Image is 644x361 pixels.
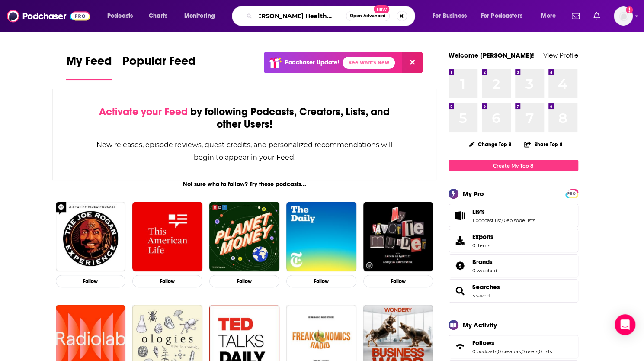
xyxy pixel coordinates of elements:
[464,139,517,150] button: Change Top 8
[475,9,535,23] button: open menu
[132,202,202,272] img: This American Life
[101,9,144,23] button: open menu
[184,10,215,22] span: Monitoring
[472,339,552,347] a: Follows
[452,210,469,222] a: Lists
[541,10,556,22] span: More
[568,9,583,23] a: Show notifications dropdown
[285,59,339,66] p: Podchaser Update!
[209,275,279,287] button: Follow
[614,6,633,26] img: User Profile
[614,6,633,26] button: Show profile menu
[452,341,469,353] a: Follows
[433,10,467,22] span: For Business
[256,9,346,23] input: Search podcasts, credits, & more...
[240,6,423,26] div: Search podcasts, credits, & more...
[535,9,567,23] button: open menu
[472,258,497,266] a: Brands
[449,279,578,303] span: Searches
[56,275,126,287] button: Follow
[449,254,578,277] span: Brands
[99,105,188,118] span: Activate your Feed
[122,54,196,74] span: Popular Feed
[567,190,577,197] a: PRO
[502,217,535,223] a: 0 episode lists
[463,190,484,198] div: My Pro
[472,233,493,241] span: Exports
[286,275,356,287] button: Follow
[538,348,539,355] span: ,
[524,136,563,153] button: Share Top 8
[449,160,578,171] a: Create My Top 8
[472,217,501,223] a: 1 podcast list
[615,314,635,335] div: Open Intercom Messenger
[346,11,390,21] button: Open AdvancedNew
[498,348,521,355] a: 0 creators
[374,5,389,13] span: New
[481,10,522,22] span: For Podcasters
[66,54,112,80] a: My Feed
[350,14,386,18] span: Open Advanced
[567,190,577,197] span: PRO
[472,283,500,291] a: Searches
[343,57,395,69] a: See What's New
[452,285,469,297] a: Searches
[209,202,279,272] img: Planet Money
[521,348,522,355] span: ,
[122,54,196,80] a: Popular Feed
[449,204,578,227] span: Lists
[543,51,578,59] a: View Profile
[539,348,552,355] a: 0 lists
[107,10,133,22] span: Podcasts
[363,202,433,272] img: My Favorite Murder with Karen Kilgariff and Georgia Hardstark
[66,54,112,74] span: My Feed
[472,208,535,216] a: Lists
[497,348,498,355] span: ,
[286,202,356,272] img: The Daily
[363,275,433,287] button: Follow
[472,339,494,347] span: Follows
[449,335,578,358] span: Follows
[96,106,393,131] div: by following Podcasts, Creators, Lists, and other Users!
[96,139,393,164] div: New releases, episode reviews, guest credits, and personalized recommendations will begin to appe...
[452,260,469,272] a: Brands
[52,180,437,188] div: Not sure who to follow? Try these podcasts...
[472,242,493,248] span: 0 items
[614,6,633,26] span: Logged in as Tessarossi87
[7,8,90,24] img: Podchaser - Follow, Share and Rate Podcasts
[472,258,493,266] span: Brands
[626,6,633,13] svg: Add a profile image
[452,235,469,247] span: Exports
[472,348,497,355] a: 0 podcasts
[143,9,173,23] a: Charts
[590,9,603,23] a: Show notifications dropdown
[501,217,502,223] span: ,
[472,208,485,216] span: Lists
[472,293,490,299] a: 3 saved
[56,202,126,272] img: The Joe Rogan Experience
[463,321,497,329] div: My Activity
[149,10,167,22] span: Charts
[522,348,538,355] a: 0 users
[178,9,226,23] button: open menu
[132,275,202,287] button: Follow
[449,51,534,59] a: Welcome [PERSON_NAME]!
[472,268,497,274] a: 0 watched
[449,229,578,252] a: Exports
[426,9,477,23] button: open menu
